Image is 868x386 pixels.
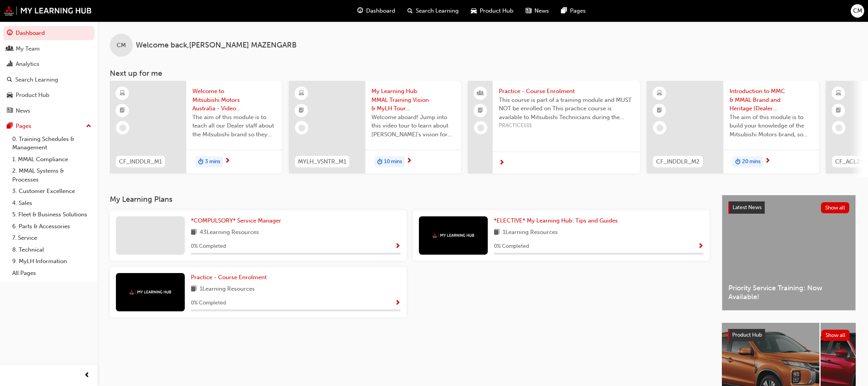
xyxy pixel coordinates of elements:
[200,228,259,237] span: 43 Learning Resources
[480,7,513,15] span: Product Hub
[468,81,640,173] a: Practice - Course EnrolmentThis course is part of a training module and MUST NOT be enrolled on T...
[407,6,413,16] span: search-icon
[299,106,304,116] span: booktick-icon
[3,104,94,118] a: News
[191,216,284,225] a: *COMPULSORY* Service Manager
[3,119,94,133] button: Pages
[656,157,700,166] span: CF_INDDLR_M2
[499,121,634,130] span: PRACTICE101
[656,124,663,131] span: learningRecordVerb_NONE-icon
[299,88,304,98] span: learningResourceType_ELEARNING-icon
[395,243,401,250] span: Show Progress
[371,113,455,139] span: Welcome aboard! Jump into this video tour to learn about [PERSON_NAME]'s vision for your learning...
[84,371,90,380] span: prev-icon
[406,158,412,165] span: next-icon
[499,160,505,167] span: next-icon
[728,201,849,214] a: Latest NewsShow all
[519,3,555,19] a: news-iconNews
[835,124,842,131] span: learningRecordVerb_NONE-icon
[836,88,841,98] span: learningResourceType_ELEARNING-icon
[119,157,162,166] span: CF_INDDLR_M1
[395,300,401,307] span: Show Progress
[735,157,741,167] span: duration-icon
[698,242,704,251] button: Show Progress
[401,3,465,19] a: search-iconSearch Learning
[9,165,94,185] a: 2. MMAL Systems & Processes
[191,274,267,281] span: Practice - Course Enrolment
[9,154,94,165] a: 1. MMAL Compliance
[191,228,197,237] span: book-icon
[384,157,402,166] span: 10 mins
[4,6,92,16] a: mmal
[477,124,484,131] span: learningRecordVerb_NONE-icon
[471,6,477,16] span: car-icon
[499,87,634,96] span: Practice - Course Enrolment
[129,289,171,294] img: mmal
[3,73,94,87] a: Search Learning
[298,124,305,131] span: learningRecordVerb_NONE-icon
[7,108,13,114] span: news-icon
[732,332,762,338] span: Product Hub
[110,195,710,204] h3: My Learning Plans
[366,7,395,15] span: Dashboard
[570,7,586,15] span: Pages
[395,298,401,308] button: Show Progress
[698,243,704,250] span: Show Progress
[119,124,126,131] span: learningRecordVerb_NONE-icon
[15,75,58,84] div: Search Learning
[494,228,500,237] span: book-icon
[9,232,94,244] a: 7. Service
[110,81,282,173] a: CF_INDDLR_M1Welcome to Mitsubishi Motors Australia - Video (Dealer Induction)The aim of this modu...
[657,88,662,98] span: learningResourceType_ELEARNING-icon
[16,122,31,131] div: Pages
[120,88,125,98] span: learningResourceType_ELEARNING-icon
[198,157,204,167] span: duration-icon
[225,158,230,165] span: next-icon
[9,133,94,154] a: 0. Training Schedules & Management
[647,81,819,173] a: CF_INDDLR_M2Introduction to MMC & MMAL Brand and Heritage (Dealer Induction)The aim of this modul...
[191,299,226,307] span: 0 % Completed
[494,217,618,224] span: *ELECTIVE* My Learning Hub: Tips and Guides
[357,6,363,16] span: guage-icon
[7,92,13,99] span: car-icon
[191,217,281,224] span: *COMPULSORY* Service Manager
[117,41,126,50] span: CM
[16,44,40,53] div: My Team
[9,255,94,267] a: 9. MyLH Information
[416,7,459,15] span: Search Learning
[9,185,94,197] a: 3. Customer Excellence
[191,273,270,282] a: Practice - Course Enrolment
[534,7,549,15] span: News
[821,330,850,341] button: Show all
[503,228,558,237] span: 1 Learning Resources
[765,158,770,165] span: next-icon
[7,46,13,52] span: people-icon
[200,285,255,294] span: 1 Learning Resources
[371,87,455,113] span: My Learning Hub: MMAL Training Vision & MyLH Tour (Elective)
[7,123,13,130] span: pages-icon
[526,6,531,16] span: news-icon
[7,77,12,83] span: search-icon
[3,88,94,102] a: Product Hub
[742,157,761,166] span: 20 mins
[733,204,762,211] span: Latest News
[3,26,94,40] a: Dashboard
[494,216,621,225] a: *ELECTIVE* My Learning Hub: Tips and Guides
[120,106,125,116] span: booktick-icon
[836,106,841,116] span: booktick-icon
[3,57,94,71] a: Analytics
[9,244,94,256] a: 8. Technical
[16,60,39,69] div: Analytics
[499,96,634,122] span: This course is part of a training module and MUST NOT be enrolled on This practice course is avai...
[205,157,220,166] span: 3 mins
[555,3,592,19] a: pages-iconPages
[86,121,91,131] span: up-icon
[9,209,94,221] a: 5. Fleet & Business Solutions
[432,233,474,238] img: mmal
[9,267,94,279] a: All Pages
[851,4,864,18] button: CM
[722,195,856,311] a: Latest NewsShow allPriority Service Training: Now Available!
[298,157,346,166] span: MYLH_VSNTR_M1
[853,7,862,15] span: CM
